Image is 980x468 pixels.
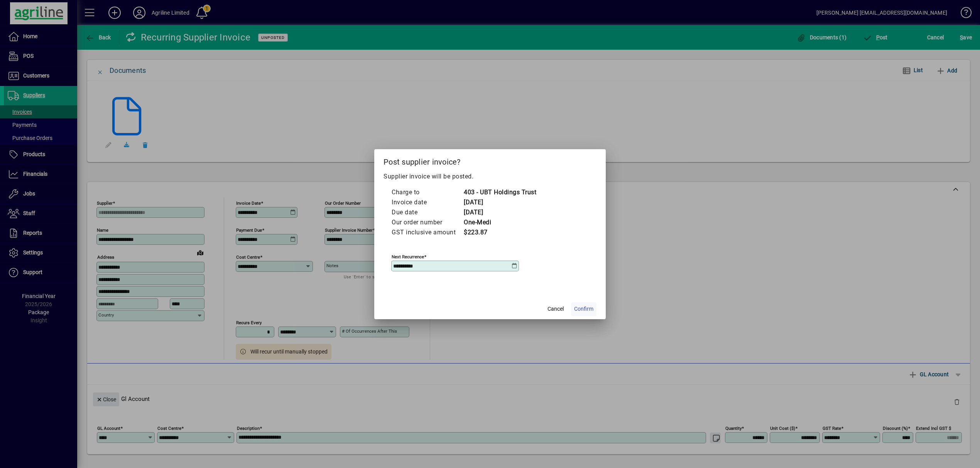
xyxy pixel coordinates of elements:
button: Confirm [571,302,596,316]
td: Charge to [391,187,463,197]
span: Cancel [547,305,564,313]
td: GST inclusive amount [391,227,463,237]
mat-label: Next recurrence [392,254,424,259]
td: One-Medi [463,217,536,227]
h2: Post supplier invoice? [374,149,606,172]
td: $223.87 [463,227,536,237]
td: [DATE] [463,207,536,217]
td: Due date [391,207,463,217]
span: Confirm [574,305,593,313]
td: Our order number [391,217,463,227]
td: [DATE] [463,197,536,207]
p: Supplier invoice will be posted. [384,172,596,181]
td: Invoice date [391,197,463,207]
button: Cancel [543,302,568,316]
td: 403 - UBT Holdings Trust [463,187,536,197]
